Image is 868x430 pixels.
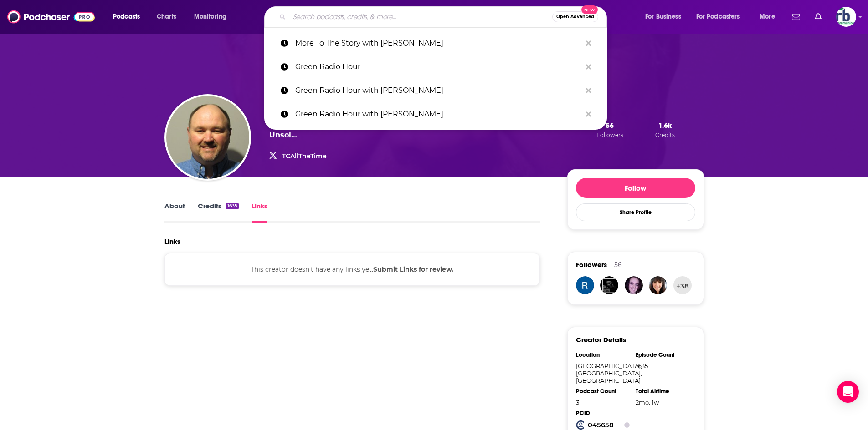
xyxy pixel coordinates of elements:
[295,79,581,102] p: Green Radio Hour with Jon Bowermaster
[673,276,692,294] button: +38
[645,10,681,23] span: For Business
[625,276,643,294] img: Kyasarin381
[690,10,753,24] button: open menu
[753,10,786,24] button: open menu
[760,10,775,23] span: More
[576,362,630,384] div: [GEOGRAPHIC_DATA], [GEOGRAPHIC_DATA], [GEOGRAPHIC_DATA]
[696,10,740,23] span: For Podcasters
[596,132,623,138] span: Followers
[251,265,454,273] span: This creator doesn't have any links yet.
[113,10,140,23] span: Podcasts
[836,7,856,27] span: Logged in as johannarb
[655,132,675,138] span: Credits
[837,381,859,403] div: Open Intercom Messenger
[164,237,180,246] h2: Links
[264,31,607,55] a: More To The Story with [PERSON_NAME]
[652,121,678,139] button: 1.6kCredits
[164,202,185,223] a: About
[594,121,626,139] button: 56Followers
[264,55,607,79] a: Green Radio Hour
[166,96,249,179] img: Mike Ferguson
[556,15,594,19] span: Open Advanced
[836,7,856,27] img: User Profile
[252,202,267,223] a: Links
[273,6,616,27] div: Search podcasts, credits, & more...
[636,351,689,359] div: Episode Count
[295,102,581,126] p: Green Radio Hour with Jon Bowermaster
[600,276,618,294] img: asianmadnesspod
[295,55,581,79] p: Green Radio Hour
[581,5,598,14] span: New
[636,388,689,395] div: Total Airtime
[151,10,182,24] a: Charts
[7,8,95,25] img: Podchaser - Follow, Share and Rate Podcasts
[576,388,630,395] div: Podcast Count
[289,10,552,24] input: Search podcasts, credits, & more...
[836,7,856,27] button: Show profile menu
[636,399,659,406] span: 1681 hours, 50 minutes, 55 seconds
[576,410,630,417] div: PCID
[788,9,804,25] a: Show notifications dropdown
[552,11,598,22] button: Open AdvancedNew
[614,261,622,269] div: 56
[576,335,626,344] h3: Creator Details
[639,10,693,24] button: open menu
[282,152,327,160] a: TCAllTheTime
[576,351,630,359] div: Location
[636,362,689,369] div: 1635
[264,79,607,102] a: Green Radio Hour with [PERSON_NAME]
[576,420,585,430] img: Podchaser Creator ID logo
[606,121,614,130] span: 56
[624,420,630,430] button: Show Info
[107,10,152,24] button: open menu
[157,10,176,23] span: Charts
[576,203,695,221] button: Share Profile
[649,276,667,294] img: sue42970
[576,276,594,294] img: renee.olivier01
[194,10,226,23] span: Monitoring
[295,31,581,55] p: More To The Story with Al Letson
[264,102,607,126] a: Green Radio Hour with [PERSON_NAME]
[576,260,607,269] span: Followers
[373,265,454,273] b: Submit Links for review.
[198,202,239,223] a: Credits1635
[811,9,825,25] a: Show notifications dropdown
[658,121,672,130] span: 1.6k
[226,203,239,209] div: 1635
[188,10,238,24] button: open menu
[576,399,630,406] div: 3
[588,421,614,429] strong: 045658
[576,178,695,198] button: Follow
